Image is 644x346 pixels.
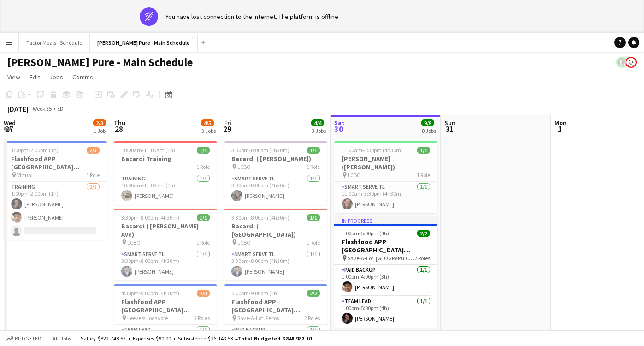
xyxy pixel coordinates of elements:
app-job-card: 3:30pm-8:00pm (4h30m)1/1Bacardi ( [GEOGRAPHIC_DATA]) LCBO1 RoleSmart Serve TL1/13:30pm-8:00pm (4h... [224,209,327,280]
h3: Bacardi ( [PERSON_NAME]) [224,155,327,163]
span: 4/5 [201,119,214,126]
app-card-role: Smart Serve TL1/13:30pm-8:00pm (4h30m)[PERSON_NAME] [224,173,327,205]
span: 2/2 [417,230,430,237]
span: 2 Roles [414,255,430,262]
div: In progress [334,217,437,224]
span: 2/3 [197,290,210,297]
span: 11:00am-3:30pm (4h30m) [342,147,403,154]
span: 2/3 [87,147,100,154]
span: 27 [2,124,16,134]
h3: [PERSON_NAME] ([PERSON_NAME]) [334,155,437,171]
app-card-role: Smart Serve TL1/13:30pm-8:00pm (4h30m)[PERSON_NAME] [224,249,327,280]
app-job-card: 10:00am-11:00am (1h)1/1Bacardi Training1 RoleTraining1/110:00am-11:00am (1h)[PERSON_NAME] [114,141,217,205]
span: Virtual [17,172,33,179]
span: Mon [555,119,567,127]
app-card-role: Smart Serve TL1/13:30pm-8:00pm (4h30m)[PERSON_NAME] [114,249,217,280]
a: Comms [69,71,97,83]
app-card-role: Smart Serve TL1/111:00am-3:30pm (4h30m)[PERSON_NAME] [334,182,437,213]
span: 2 Roles [304,315,320,322]
span: Wed [4,119,16,127]
span: Leevers Locavore [127,315,168,322]
a: Edit [26,71,44,83]
div: You have lost connection to the internet. The platform is offline. [165,12,340,21]
app-card-role: Paid Backup1/11:00pm-4:00pm (3h)[PERSON_NAME] [334,265,437,296]
h3: Flashfood APP [GEOGRAPHIC_DATA] [GEOGRAPHIC_DATA], [GEOGRAPHIC_DATA] Training [4,155,107,171]
h3: Bacardi Training [114,155,217,163]
span: Fri [224,119,231,127]
app-user-avatar: Tifany Scifo [626,57,637,68]
app-card-role: Training1/110:00am-11:00am (1h)[PERSON_NAME] [114,173,217,205]
span: 29 [223,124,231,134]
span: 3:30pm-8:00pm (4h30m) [231,147,290,154]
span: 9/9 [421,119,434,126]
a: Jobs [46,71,67,83]
app-card-role: Team Lead1/11:00pm-5:00pm (4h)[PERSON_NAME] [334,296,437,328]
span: View [7,73,20,81]
span: 1 Role [417,172,430,179]
h3: Flashfood APP [GEOGRAPHIC_DATA] [GEOGRAPHIC_DATA], [GEOGRAPHIC_DATA] [114,298,217,314]
button: Factor Meals - Schedule [19,34,90,52]
span: 2/3 [93,119,106,126]
span: Sat [334,119,345,127]
span: LCBO [348,172,361,179]
span: 1 Role [86,172,100,179]
span: Thu [114,119,125,127]
span: 4:30pm-9:00pm (4h30m) [121,290,179,297]
span: 1:00pm-2:00pm (1h) [11,147,59,154]
span: 1 Role [307,163,320,170]
span: 1/1 [307,147,320,154]
a: View [4,71,24,83]
span: All jobs [51,335,73,342]
span: Save-A-Lot, [GEOGRAPHIC_DATA] [348,255,414,262]
span: Jobs [49,73,63,81]
span: LCBO [237,239,251,246]
div: 3 Jobs [201,127,216,134]
span: LCBO [127,239,141,246]
h3: Flashfood APP [GEOGRAPHIC_DATA] [GEOGRAPHIC_DATA], [GEOGRAPHIC_DATA] [334,238,437,254]
span: 2/2 [307,290,320,297]
span: Edit [30,73,40,81]
span: 5:00pm-9:00pm (4h) [231,290,279,297]
h3: Flashfood APP [GEOGRAPHIC_DATA] [GEOGRAPHIC_DATA], [GEOGRAPHIC_DATA] [224,298,327,314]
div: Salary $822 748.57 + Expenses $90.00 + Subsistence $26 143.53 = [81,335,312,342]
app-job-card: 11:00am-3:30pm (4h30m)1/1[PERSON_NAME] ([PERSON_NAME]) LCBO1 RoleSmart Serve TL1/111:00am-3:30pm ... [334,141,437,213]
span: LCBO [237,163,251,170]
span: Sun [444,119,455,127]
button: [PERSON_NAME] Pure - Main Schedule [90,34,198,52]
div: EDT [57,105,67,112]
div: 3 Jobs [312,127,326,134]
span: 1 [553,124,567,134]
span: 1 Role [196,163,210,170]
app-job-card: In progress1:00pm-5:00pm (4h)2/2Flashfood APP [GEOGRAPHIC_DATA] [GEOGRAPHIC_DATA], [GEOGRAPHIC_DA... [334,217,437,328]
span: 1:00pm-5:00pm (4h) [342,230,389,237]
span: 3 Roles [194,315,210,322]
span: Total Budgeted $848 982.10 [238,335,312,342]
span: 28 [112,124,125,134]
h3: Bacardi ( [PERSON_NAME] Ave) [114,222,217,239]
app-user-avatar: Ashleigh Rains [616,57,627,68]
div: 1 Job [94,127,106,134]
app-card-role: Training2/31:00pm-2:00pm (1h)[PERSON_NAME][PERSON_NAME] [4,182,107,240]
span: 30 [333,124,345,134]
div: [DATE] [7,104,29,113]
span: 1 Role [196,239,210,246]
div: 3:30pm-8:00pm (4h30m)1/1Bacardi ( [PERSON_NAME] Ave) LCBO1 RoleSmart Serve TL1/13:30pm-8:00pm (4h... [114,209,217,280]
span: 3:30pm-8:00pm (4h30m) [231,214,290,221]
span: Save-A-Lot, Pecos [237,315,279,322]
span: 3:30pm-8:00pm (4h30m) [121,214,179,221]
app-job-card: 1:00pm-2:00pm (1h)2/3Flashfood APP [GEOGRAPHIC_DATA] [GEOGRAPHIC_DATA], [GEOGRAPHIC_DATA] Trainin... [4,141,107,240]
span: 1/1 [197,214,210,221]
span: 31 [443,124,455,134]
span: 1/1 [307,214,320,221]
span: 4/4 [311,119,324,126]
span: Week 35 [30,105,53,112]
span: 1 Role [307,239,320,246]
span: Comms [72,73,93,81]
app-job-card: 3:30pm-8:00pm (4h30m)1/1Bacardi ( [PERSON_NAME]) LCBO1 RoleSmart Serve TL1/13:30pm-8:00pm (4h30m)... [224,141,327,205]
